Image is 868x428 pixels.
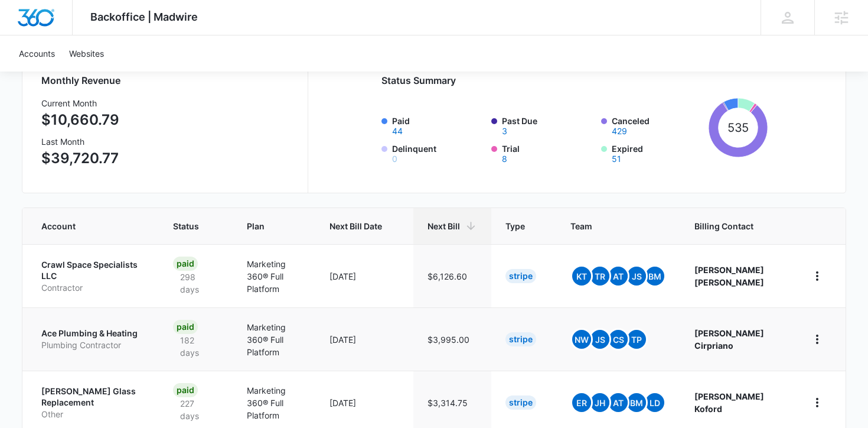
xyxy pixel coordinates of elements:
[590,267,609,286] span: TR
[329,220,382,232] span: Next Bill Date
[502,127,507,135] button: Past Due
[247,384,302,421] p: Marketing 360® Full Platform
[694,265,764,287] strong: [PERSON_NAME] [PERSON_NAME]
[627,267,646,286] span: JS
[645,267,664,286] span: BM
[41,259,145,294] a: Crawl Space Specialists LLCContractor
[808,267,827,286] button: home
[173,397,218,422] p: 227 days
[41,135,119,148] h3: Last Month
[41,97,119,109] h3: Current Month
[392,115,484,135] label: Paid
[41,259,145,282] p: Crawl Space Specialists LLC
[612,142,704,163] label: Expired
[41,339,145,351] p: Plumbing Contractor
[694,391,764,414] strong: [PERSON_NAME] Koford
[694,220,779,232] span: Billing Contact
[609,393,628,412] span: AT
[41,328,145,339] p: Ace Plumbing & Heating
[90,11,198,23] span: Backoffice | Madwire
[502,115,594,135] label: Past Due
[315,307,413,371] td: [DATE]
[612,127,627,135] button: Canceled
[570,220,649,232] span: Team
[41,385,145,420] a: [PERSON_NAME] Glass ReplacementOther
[381,73,768,87] h2: Status Summary
[627,330,646,349] span: TP
[572,393,591,412] span: ER
[572,330,591,349] span: NW
[41,220,128,232] span: Account
[41,73,293,87] h2: Monthly Revenue
[247,258,302,295] p: Marketing 360® Full Platform
[727,121,749,135] tspan: 535
[173,383,198,397] div: Paid
[413,307,491,371] td: $3,995.00
[612,155,621,163] button: Expired
[173,271,218,296] p: 298 days
[505,220,525,232] span: Type
[612,115,704,135] label: Canceled
[173,220,201,232] span: Status
[41,385,145,408] p: [PERSON_NAME] Glass Replacement
[41,109,119,131] p: $10,660.79
[173,334,218,359] p: 182 days
[173,257,198,271] div: Paid
[609,267,628,286] span: AT
[247,321,302,358] p: Marketing 360® Full Platform
[12,35,62,72] a: Accounts
[41,282,145,294] p: Contractor
[694,328,764,351] strong: [PERSON_NAME] Cirpriano
[62,35,111,72] a: Websites
[645,393,664,412] span: LD
[572,267,591,286] span: KT
[41,408,145,420] p: Other
[315,244,413,307] td: [DATE]
[41,148,119,169] p: $39,720.77
[502,155,507,163] button: Trial
[392,127,403,135] button: Paid
[173,320,198,334] div: Paid
[428,220,460,232] span: Next Bill
[808,393,827,412] button: home
[590,330,609,349] span: JS
[413,244,491,307] td: $6,126.60
[590,393,609,412] span: JH
[392,142,484,163] label: Delinquent
[505,332,536,346] div: Stripe
[502,142,594,163] label: Trial
[808,330,827,349] button: home
[247,220,302,232] span: Plan
[505,395,536,410] div: Stripe
[627,393,646,412] span: BM
[505,269,536,283] div: Stripe
[41,328,145,351] a: Ace Plumbing & HeatingPlumbing Contractor
[609,330,628,349] span: CS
